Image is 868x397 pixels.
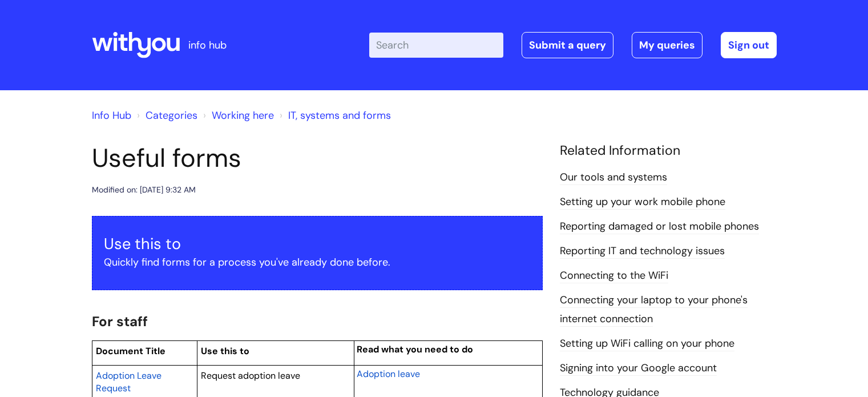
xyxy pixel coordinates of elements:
[369,32,777,58] div: | -
[96,345,165,357] span: Document Title
[200,106,274,125] li: Working here
[522,32,613,58] a: Submit a query
[92,312,148,330] span: For staff
[560,219,759,234] a: Reporting damaged or lost mobile phones
[560,195,725,210] a: Setting up your work mobile phone
[104,253,531,271] p: Quickly find forms for a process you've already done before.
[92,143,543,174] h1: Useful forms
[560,244,725,259] a: Reporting IT and technology issues
[560,361,717,376] a: Signing into your Google account
[188,36,227,54] p: info hub
[92,109,131,122] a: Info Hub
[357,367,420,380] a: Adoption leave
[201,370,300,382] span: Request adoption leave
[104,235,531,253] h3: Use this to
[146,109,197,122] a: Categories
[560,143,777,159] h4: Related Information
[560,336,734,351] a: Setting up WiFi calling on your phone
[212,109,274,122] a: Working here
[134,106,197,125] li: Solution home
[560,268,668,283] a: Connecting to the WiFi
[721,32,777,58] a: Sign out
[369,33,503,58] input: Search
[560,293,748,326] a: Connecting your laptop to your phone's internet connection
[92,183,196,197] div: Modified on: [DATE] 9:32 AM
[96,370,162,394] span: Adoption Leave Request
[96,368,162,395] a: Adoption Leave Request
[288,109,391,122] a: IT, systems and forms
[201,345,249,357] span: Use this to
[632,32,703,58] a: My queries
[277,106,391,125] li: IT, systems and forms
[357,343,473,355] span: Read what you need to do
[357,368,420,380] span: Adoption leave
[560,170,667,185] a: Our tools and systems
